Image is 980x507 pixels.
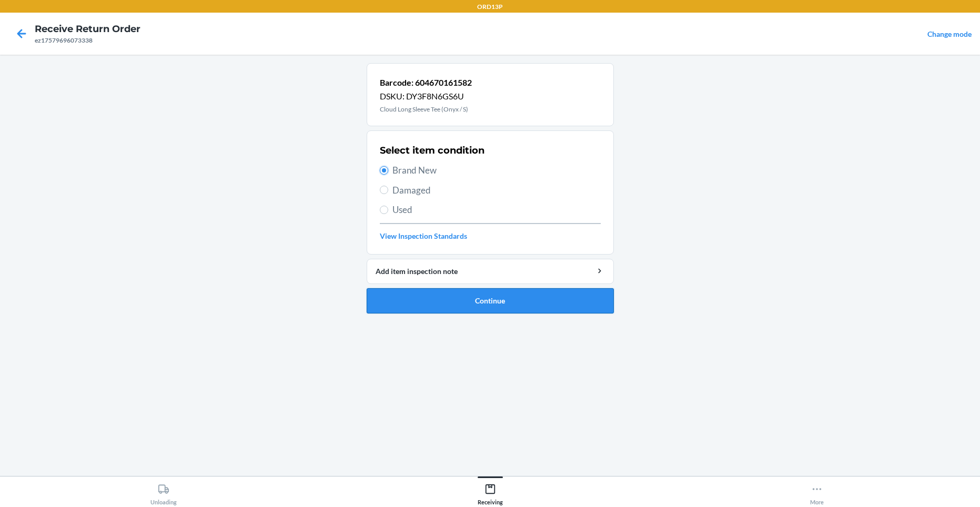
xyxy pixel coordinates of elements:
[380,206,388,214] input: Used
[477,2,503,12] p: ORD13P
[653,476,980,505] button: More
[392,164,601,177] span: Brand New
[35,36,140,45] div: ez17579696073338
[367,288,614,313] button: Continue
[380,186,388,194] input: Damaged
[380,105,472,114] p: Cloud Long Sleeve Tee (Onyx / S)
[380,166,388,175] input: Brand New
[380,90,472,103] p: DSKU: DY3F8N6GS6U
[150,479,177,505] div: Unloading
[35,22,140,36] h4: Receive Return Order
[810,479,824,505] div: More
[376,266,605,277] div: Add item inspection note
[380,76,472,89] p: Barcode: 604670161582
[380,230,601,241] a: View Inspection Standards
[392,184,601,197] span: Damaged
[367,259,614,284] button: Add item inspection note
[327,476,653,505] button: Receiving
[380,144,484,157] h2: Select item condition
[392,203,601,217] span: Used
[927,29,972,38] a: Change mode
[478,479,503,505] div: Receiving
